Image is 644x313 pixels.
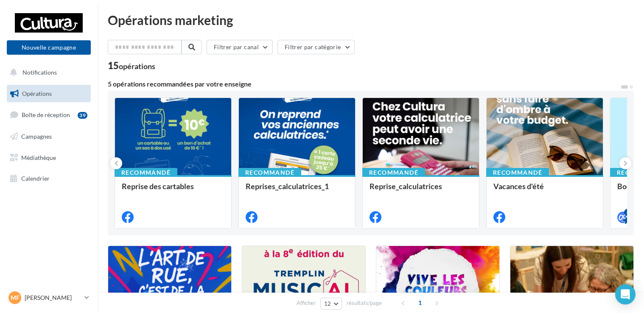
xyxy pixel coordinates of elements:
div: Recommandé [115,168,177,177]
a: Calendrier [5,170,92,187]
a: Médiathèque [5,149,92,167]
span: 1 [413,296,427,310]
span: Médiathèque [21,154,56,161]
span: résultats/page [347,299,382,307]
a: Opérations [5,85,92,103]
div: Vacances d'été [493,182,596,199]
div: Recommandé [486,168,549,177]
div: 5 opérations recommandées par votre enseigne [108,81,620,87]
span: Notifications [22,69,57,76]
div: Opérations marketing [108,14,634,26]
button: Filtrer par catégorie [277,40,355,54]
span: Afficher [297,299,316,307]
p: [PERSON_NAME] [25,293,81,302]
button: Notifications [5,64,89,81]
span: 12 [324,300,331,307]
button: Nouvelle campagne [7,40,91,55]
div: Open Intercom Messenger [615,284,636,305]
button: Filtrer par canal [207,40,273,54]
div: Reprise_calculatrices [370,182,472,199]
button: 12 [320,298,342,310]
div: opérations [119,62,155,70]
span: Opérations [22,90,52,97]
a: Boîte de réception39 [5,106,92,124]
span: MF [11,293,20,302]
div: Recommandé [238,168,301,177]
div: Reprises_calculatrices_1 [246,182,348,199]
div: Reprise des cartables [122,182,224,199]
a: MF [PERSON_NAME] [7,290,91,306]
div: 15 [108,61,155,70]
div: 4 [624,209,632,216]
a: Campagnes [5,128,92,145]
span: Campagnes [21,133,52,140]
span: Calendrier [21,175,50,182]
div: Recommandé [362,168,425,177]
div: 39 [78,112,87,119]
span: Boîte de réception [22,111,70,118]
